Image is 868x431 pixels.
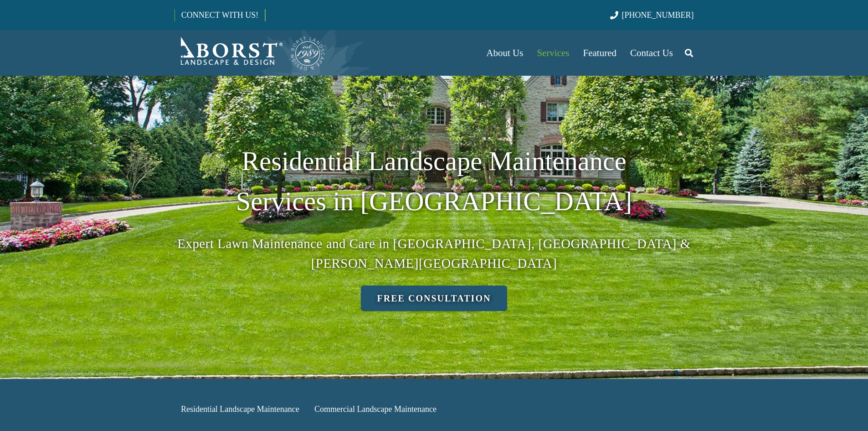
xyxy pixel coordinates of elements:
[610,10,693,20] a: [PHONE_NUMBER]
[175,35,326,71] a: Borst-Logo
[175,395,306,422] a: Residential Landscape Maintenance
[630,47,673,58] span: Contact Us
[623,30,680,76] a: Contact Us
[622,10,694,20] span: [PHONE_NUMBER]
[361,286,508,311] a: Free consultation
[537,47,569,58] span: Services
[583,47,616,58] span: Featured
[308,395,443,422] a: Commercial Landscape Maintenance
[175,4,265,26] a: CONNECT WITH US!
[177,236,690,270] span: Expert Lawn Maintenance and Care in [GEOGRAPHIC_DATA], [GEOGRAPHIC_DATA] & [PERSON_NAME][GEOGRAPH...
[530,30,576,76] a: Services
[680,42,698,64] a: Search
[479,30,530,76] a: About Us
[486,47,523,58] span: About Us
[576,30,623,76] a: Featured
[236,146,632,216] span: Residential Landscape Maintenance Services in [GEOGRAPHIC_DATA]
